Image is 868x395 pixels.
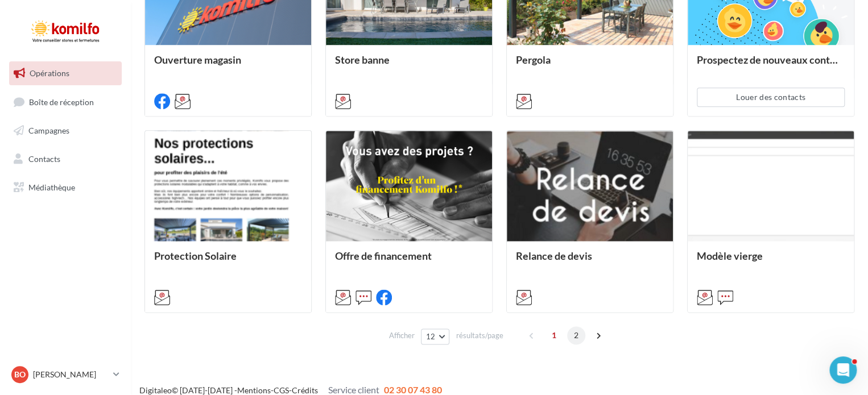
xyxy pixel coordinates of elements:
[154,54,302,77] div: Ouverture magasin
[30,68,69,78] span: Opérations
[697,54,845,77] div: Prospectez de nouveaux contacts
[421,329,450,344] button: 12
[14,369,26,380] span: BO
[829,356,857,384] iframe: Intercom live chat
[139,385,172,395] a: Digitaleo
[426,332,436,341] span: 12
[456,330,503,341] span: résultats/page
[33,369,109,380] p: [PERSON_NAME]
[384,384,442,395] span: 02 30 07 43 80
[292,385,318,395] a: Crédits
[28,154,60,164] span: Contacts
[697,250,845,273] div: Modèle vierge
[516,54,664,77] div: Pergola
[7,61,124,85] a: Opérations
[389,330,415,341] span: Afficher
[7,147,124,171] a: Contacts
[516,250,664,273] div: Relance de devis
[7,90,124,114] a: Boîte de réception
[335,54,483,77] div: Store banne
[545,326,563,344] span: 1
[328,384,379,395] span: Service client
[7,119,124,143] a: Campagnes
[7,176,124,199] a: Médiathèque
[274,385,289,395] a: CGS
[139,385,442,395] span: © [DATE]-[DATE] - - -
[237,385,271,395] a: Mentions
[29,97,94,106] span: Boîte de réception
[567,326,585,344] span: 2
[154,250,302,273] div: Protection Solaire
[28,126,69,135] span: Campagnes
[335,250,483,273] div: Offre de financement
[28,182,75,192] span: Médiathèque
[697,88,845,107] button: Louer des contacts
[9,364,122,385] a: BO [PERSON_NAME]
